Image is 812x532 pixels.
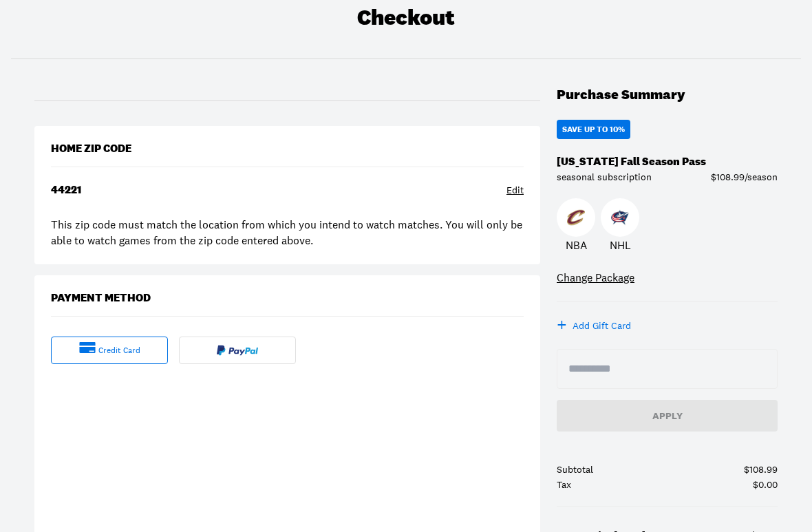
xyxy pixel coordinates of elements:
div: [US_STATE] Fall Season Pass [557,156,706,169]
div: + [557,318,567,332]
div: This zip code must match the location from which you intend to watch matches. You will only be ab... [51,217,524,248]
div: credit card [98,345,140,357]
button: Apply [557,400,778,432]
p: NHL [610,237,631,253]
div: Save Up To 10% [562,125,625,134]
div: Checkout [357,5,455,31]
div: Add Gift Card [573,319,631,332]
div: Apply [568,411,767,421]
div: seasonal subscription [557,172,652,182]
a: Change Package [557,270,634,285]
div: Payment Method [51,292,151,305]
div: Edit [506,184,524,198]
p: NBA [566,237,587,253]
div: $108.99 [744,465,778,474]
div: Purchase Summary [557,87,685,103]
button: +Add Gift Card [557,319,631,332]
div: $0.00 [753,480,778,489]
div: $108.99/season [711,172,778,182]
div: Subtotal [557,465,593,474]
div: 44221 [51,184,81,197]
img: Blue Jackets [611,209,629,226]
div: Home Zip Code [51,142,131,156]
div: Tax [557,480,571,489]
img: Cavaliers [567,209,585,226]
img: Paypal fulltext logo [217,345,258,356]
